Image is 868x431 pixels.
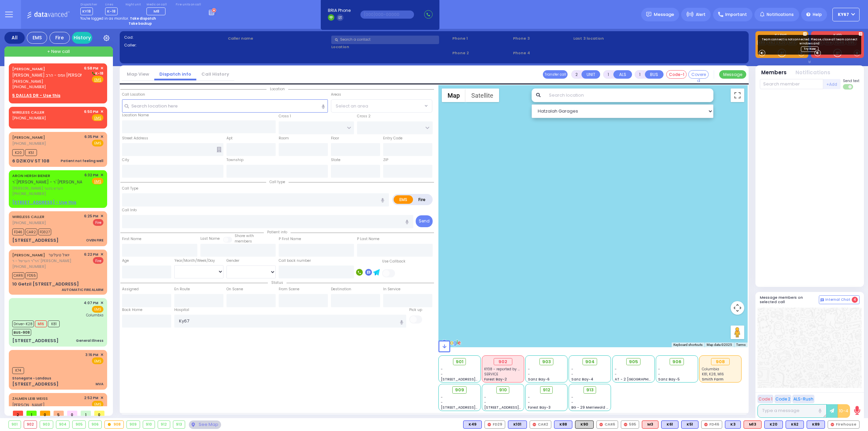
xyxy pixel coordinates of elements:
div: K101 [508,420,527,429]
div: BLS [463,420,482,429]
span: - [571,395,573,400]
span: - [658,367,660,372]
img: red-radio-icon.svg [533,423,536,426]
label: City [122,157,129,163]
div: 6 DZIKOV ST 108 [12,158,50,164]
label: Areas [331,92,341,97]
span: Select an area [336,103,368,110]
a: Open this area in Google Maps (opens a new window) [440,338,462,347]
div: K3 [725,420,741,429]
span: M16 [35,320,47,327]
input: (000)000-00000 [360,11,414,19]
label: P First Name [279,236,301,242]
span: - [571,367,573,372]
span: 5 [54,411,64,416]
u: EMS [94,77,101,82]
label: Location [331,44,450,50]
div: Firehouse [828,420,860,429]
button: ALS [613,70,632,79]
span: ✕ [100,395,103,401]
span: 0 [94,411,104,416]
div: FD46 [701,420,722,429]
label: Medic on call [146,3,168,7]
label: Entry Code [383,136,402,141]
span: Sanz Bay-6 [528,377,550,382]
div: 902 [24,421,37,428]
div: 906 [89,421,102,428]
img: Logo [27,10,72,19]
label: Caller name [228,36,329,41]
u: EMS [94,116,101,121]
div: 902 [494,358,512,366]
span: CAR6 [12,272,24,279]
a: K89 [757,40,767,45]
span: Status [268,280,287,285]
label: Last 3 location [573,36,659,41]
div: [STREET_ADDRESS] [12,337,59,344]
div: 908 [711,358,730,366]
span: [PERSON_NAME] [12,79,82,84]
div: CAR6 [596,420,618,429]
img: comment-alt.png [821,298,824,302]
span: + New call [47,48,70,55]
button: Code 2 [774,395,791,403]
label: Fire [413,195,432,204]
span: EMS [92,401,103,408]
span: ✕ [100,109,103,115]
span: EMS [92,306,103,313]
button: Show street map [442,89,466,102]
span: - [528,400,530,405]
span: You're logged in as monitor. [80,16,129,21]
span: 1 [26,411,37,416]
div: 595 [621,420,639,429]
div: MVA [96,381,103,387]
span: [STREET_ADDRESS][PERSON_NAME] [441,405,505,410]
span: ✕ [100,65,103,71]
div: K20 [764,420,783,429]
a: Dispatch info [154,71,196,77]
label: Cad: [124,35,225,40]
span: 6:32 PM [84,173,98,178]
span: Help [813,12,822,18]
u: 5 DALLAS DR - Use this [12,93,60,98]
span: Internal Chat [825,297,850,302]
label: P Last Name [357,236,379,242]
span: K81 [48,320,60,327]
span: [PHONE_NUMBER] [12,191,46,196]
label: Street Address [122,136,148,141]
label: On Scene [226,287,243,292]
button: Code-1 [666,70,687,79]
span: Smith Farm [702,377,724,382]
div: Year/Month/Week/Day [174,258,223,263]
span: Driver-K28 [12,320,34,327]
div: K49 [463,420,482,429]
label: Call back number [279,258,311,263]
span: EMS [92,357,103,364]
label: Dispatcher [80,3,97,7]
label: In Service [383,287,400,292]
label: Cross 2 [357,114,371,119]
div: 909 [127,421,140,428]
span: - [528,395,530,400]
span: [PHONE_NUMBER] [12,84,46,90]
span: K51 [25,149,37,156]
label: KJFD [811,34,864,38]
span: - [441,367,443,372]
button: Internal Chat 4 [819,295,860,304]
span: Fire [93,257,103,264]
label: Pick up [409,307,422,313]
span: [PHONE_NUMBER] [12,115,46,121]
span: Location [267,86,288,92]
u: EMS [94,179,101,184]
span: 2:52 PM [84,395,98,400]
div: K90 [575,420,594,429]
label: Hospital [174,307,189,313]
span: 6:22 PM [84,252,98,257]
span: Forest Bay-2 [484,377,507,382]
label: From Scene [279,287,299,292]
span: ✕ [100,300,103,306]
span: K-18 [105,7,118,15]
span: Fire [93,219,103,226]
span: - [615,367,617,372]
label: Room [279,136,289,141]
